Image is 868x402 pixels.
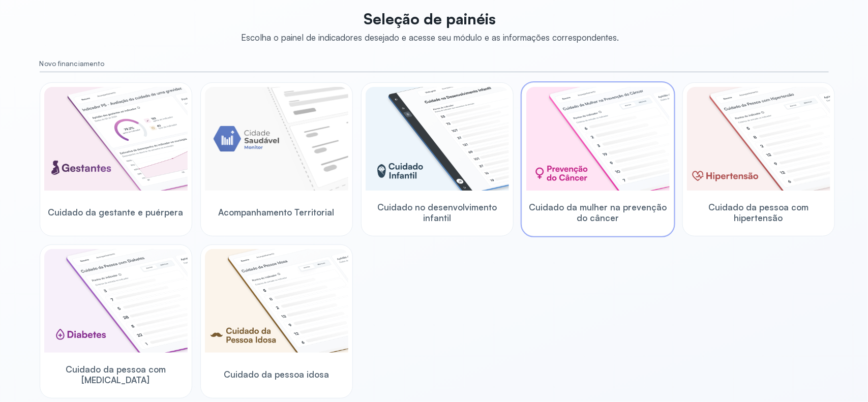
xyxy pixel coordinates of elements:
div: Escolha o painel de indicadores desejado e acesse seu módulo e as informações correspondentes. [241,32,619,43]
span: Cuidado no desenvolvimento infantil [366,202,509,224]
span: Cuidado da pessoa com [MEDICAL_DATA] [44,364,188,386]
span: Cuidado da mulher na prevenção do câncer [526,202,670,224]
span: Cuidado da gestante e puérpera [48,207,184,218]
span: Cuidado da pessoa idosa [224,369,329,380]
img: woman-cancer-prevention-care.png [526,87,670,191]
span: Acompanhamento Territorial [219,207,335,218]
img: placeholder-module-ilustration.png [205,87,348,191]
small: Novo financiamento [40,59,829,68]
img: elderly.png [205,249,348,353]
p: Seleção de painéis [241,10,619,28]
img: pregnants.png [44,87,188,191]
img: diabetics.png [44,249,188,353]
img: child-development.png [366,87,509,191]
span: Cuidado da pessoa com hipertensão [687,202,830,224]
